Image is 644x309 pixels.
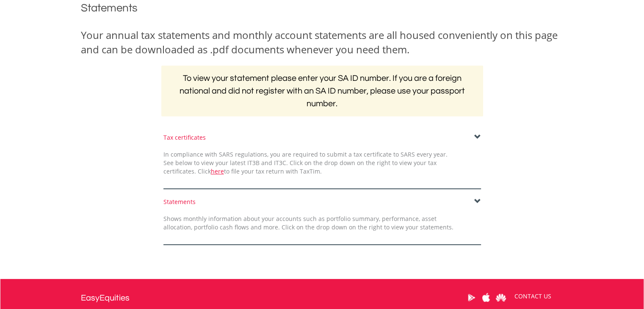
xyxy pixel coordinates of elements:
[163,150,448,175] span: In compliance with SARS regulations, you are required to submit a tax certificate to SARS every y...
[157,215,460,232] div: Shows monthly information about your accounts such as portfolio summary, performance, asset alloc...
[81,3,138,14] span: Statements
[163,198,481,206] div: Statements
[211,167,224,175] a: here
[198,167,322,175] span: Click to file your tax return with TaxTim.
[161,66,483,116] h2: To view your statement please enter your SA ID number. If you are a foreign national and did not ...
[81,28,564,57] div: Your annual tax statements and monthly account statements are all housed conveniently on this pag...
[509,284,557,308] a: CONTACT US
[163,133,481,142] div: Tax certificates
